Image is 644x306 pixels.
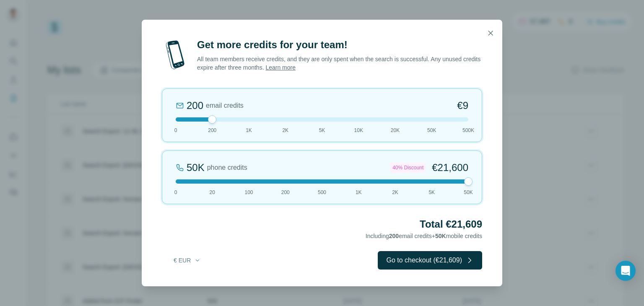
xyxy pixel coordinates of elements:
span: 50K [427,127,436,134]
div: 50K [187,161,205,174]
span: 2K [282,127,288,134]
span: 200 [281,189,290,196]
span: 20 [210,189,215,196]
span: 200 [208,127,216,134]
span: 50K [435,233,446,239]
span: 100 [244,189,253,196]
span: 1K [246,127,252,134]
span: 5K [319,127,325,134]
span: 500 [318,189,326,196]
span: €21,600 [432,161,468,174]
button: € EUR [168,253,207,268]
div: Open Intercom Messenger [615,261,636,281]
span: 0 [174,189,177,196]
div: 200 [187,99,203,112]
span: 50K [464,189,473,196]
button: Go to checkout (€21,609) [378,251,482,270]
a: Learn more [265,64,296,71]
span: 500K [462,127,474,134]
span: 1K [356,189,362,196]
img: mobile-phone [162,38,189,72]
span: email credits [206,101,244,111]
p: All team members receive credits, and they are only spent when the search is successful. Any unus... [197,55,482,72]
span: 5K [428,189,435,196]
span: 10K [354,127,363,134]
span: 200 [389,233,399,239]
h2: Total €21,609 [162,218,482,231]
div: 40% Discount [390,163,426,173]
span: Including email credits + mobile credits [366,233,482,239]
span: 20K [391,127,400,134]
span: €9 [457,99,468,112]
span: phone credits [207,163,247,173]
span: 0 [174,127,177,134]
span: 2K [392,189,398,196]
